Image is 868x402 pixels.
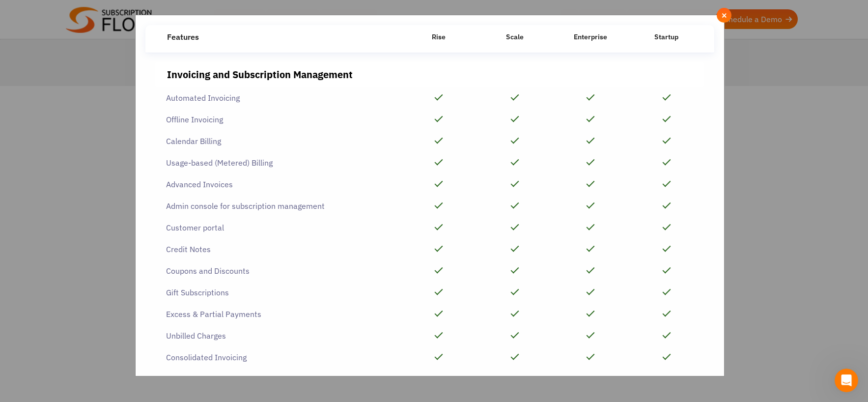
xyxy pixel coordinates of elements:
div: Advanced Invoices [155,173,401,195]
div: Customer portal [155,217,401,238]
div: Calendar Billing [155,130,401,152]
div: Credit Notes [155,238,401,260]
iframe: Intercom live chat [835,369,858,392]
div: Coupons and Discounts [155,260,401,282]
div: Offline Invoicing [155,109,401,130]
div: Consolidated Invoicing [155,346,401,368]
span: × [721,10,728,21]
div: Unbilled Charges [155,325,401,346]
button: Close [717,8,731,23]
div: Usage-based (Metered) Billing [155,152,401,173]
div: Admin console for subscription management [155,195,401,217]
div: Automated Invoicing [155,87,401,109]
div: Excess & Partial Payments [155,303,401,325]
div: Invoicing and Subscription Management [167,67,693,82]
div: Gift Subscriptions [155,282,401,303]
